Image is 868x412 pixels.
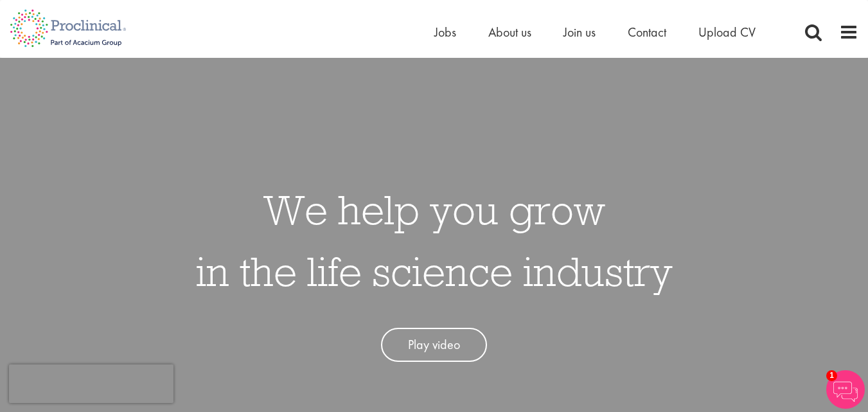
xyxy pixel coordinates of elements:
[488,24,531,40] a: About us
[563,24,596,40] a: Join us
[826,370,837,381] span: 1
[434,24,456,40] a: Jobs
[698,24,756,40] a: Upload CV
[381,328,487,362] a: Play video
[826,370,865,409] img: Chatbot
[628,24,666,40] a: Contact
[196,179,673,302] h1: We help you grow in the life science industry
